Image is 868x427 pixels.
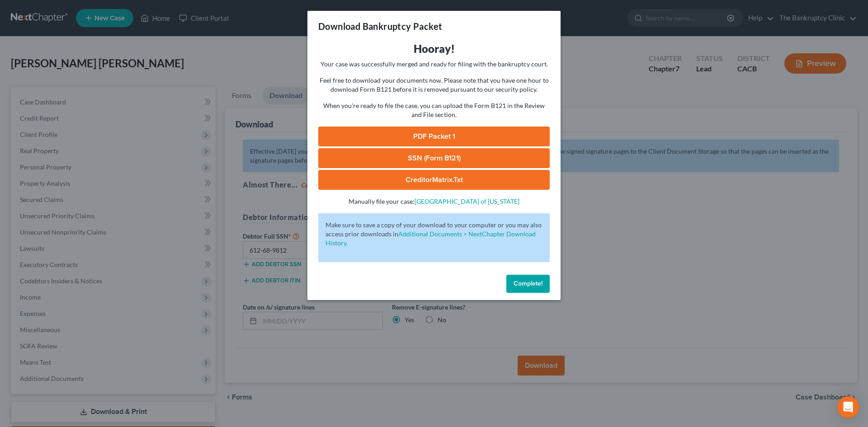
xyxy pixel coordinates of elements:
[318,101,550,119] p: When you're ready to file the case, you can upload the Form B121 in the Review and File section.
[318,148,550,168] a: SSN (Form B121)
[325,221,542,248] p: Make sure to save a copy of your download to your computer or you may also access prior downloads in
[318,76,550,94] p: Feel free to download your documents now. Please note that you have one hour to download Form B12...
[514,280,542,287] span: Complete!
[318,197,550,206] p: Manually file your case:
[318,170,550,190] a: CreditorMatrix.txt
[318,42,550,56] h3: Hooray!
[506,275,550,293] button: Complete!
[318,60,550,69] p: Your case was successfully merged and ready for filing with the bankruptcy court.
[325,230,536,247] a: Additional Documents > NextChapter Download History.
[415,197,519,205] a: [GEOGRAPHIC_DATA] of [US_STATE]
[318,20,442,33] h3: Download Bankruptcy Packet
[318,127,550,146] a: PDF Packet 1
[837,396,859,418] div: Open Intercom Messenger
